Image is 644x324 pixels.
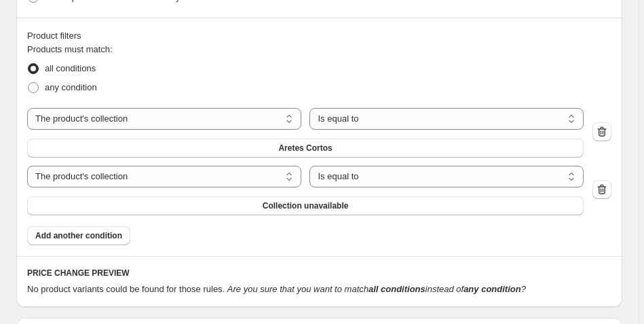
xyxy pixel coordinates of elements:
b: all conditions [368,284,425,294]
b: any condition [463,284,521,294]
button: Collection unavailable [27,196,584,215]
span: No product variants could be found for those rules. [27,284,225,294]
span: any condition [45,82,97,92]
div: Product filters [27,29,611,43]
button: Aretes Cortos [27,139,584,158]
i: Are you sure that you want to match instead of ? [227,284,526,294]
span: Products must match: [27,44,113,54]
span: Collection unavailable [263,200,349,211]
h6: PRICE CHANGE PREVIEW [27,268,611,278]
span: all conditions [45,63,96,73]
span: Add another condition [35,230,122,241]
button: Add another condition [27,226,130,245]
span: Aretes Cortos [278,143,332,154]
